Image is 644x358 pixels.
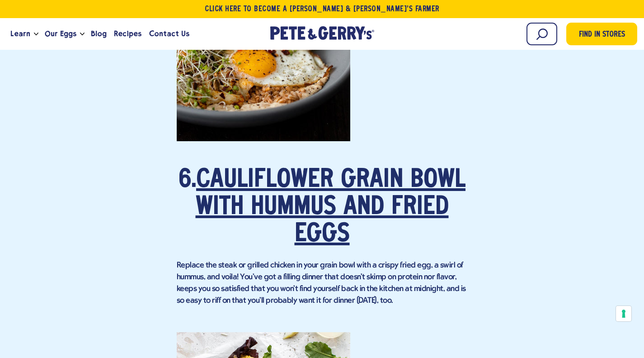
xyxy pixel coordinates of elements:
a: Contact Us [146,22,193,46]
button: Open the dropdown menu for Our Eggs [80,33,85,36]
a: Find in Stores [566,23,637,45]
button: Open the dropdown menu for Learn [34,33,38,36]
p: Replace the steak or grilled chicken in your grain bowl with a crispy fried egg, a swirl of hummu... [177,260,468,307]
input: Search [526,23,557,45]
span: Recipes [114,28,141,39]
span: Blog [91,28,107,39]
span: Learn [10,28,30,39]
span: Contact Us [149,28,189,39]
span: Our Eggs [45,28,76,39]
a: Our Eggs [41,22,80,46]
a: Blog [87,22,110,46]
a: Cauliflower Grain Bowl with Hummus and Fried Eggs [196,168,466,248]
a: Recipes [110,22,145,46]
a: Learn [7,22,34,46]
button: Your consent preferences for tracking technologies [616,306,631,321]
span: Find in Stores [579,29,625,41]
h2: 6. [177,167,468,248]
